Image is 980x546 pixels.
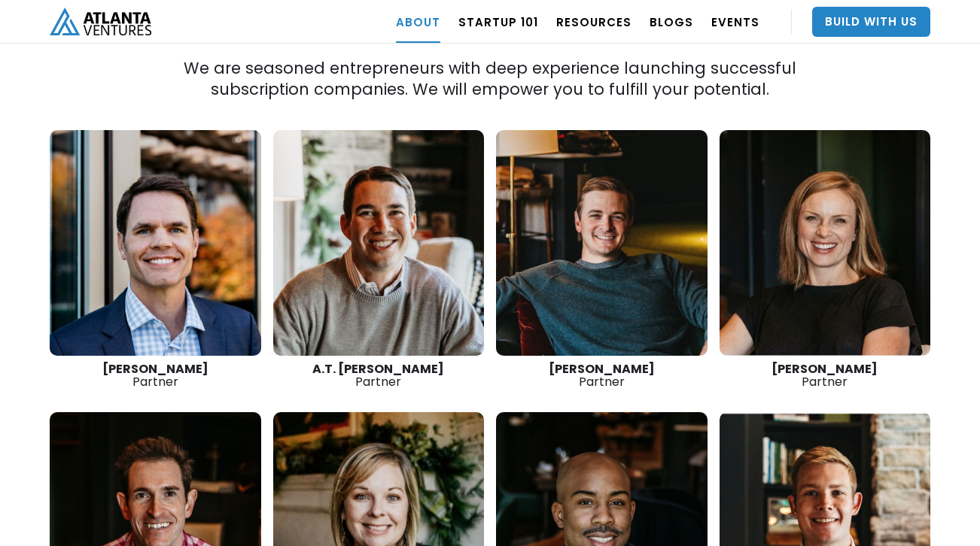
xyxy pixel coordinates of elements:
[556,1,632,43] a: RESOURCES
[772,360,878,378] strong: [PERSON_NAME]
[812,7,930,37] a: Build With Us
[720,362,931,388] div: Partner
[312,360,444,378] strong: A.T. [PERSON_NAME]
[458,1,538,43] a: Startup 101
[650,1,693,43] a: BLOGS
[496,362,708,388] div: Partner
[711,1,759,43] a: EVENTS
[549,360,655,378] strong: [PERSON_NAME]
[396,1,440,43] a: ABOUT
[50,362,261,388] div: Partner
[102,360,208,378] strong: [PERSON_NAME]
[273,362,485,388] div: Partner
